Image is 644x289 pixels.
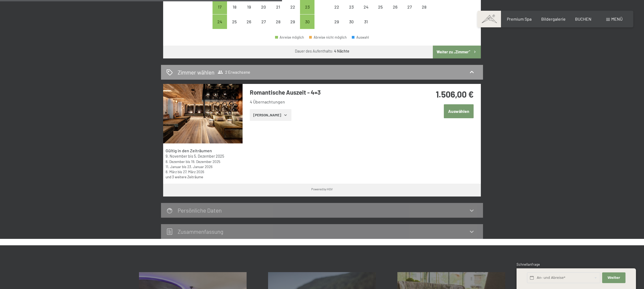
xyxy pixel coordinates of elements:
div: Wed Nov 26 2025 [242,14,256,29]
div: Powered by HGV [311,187,333,191]
div: Anreise nicht möglich [330,14,344,29]
div: bis [166,164,240,169]
div: 27 [403,5,416,18]
div: Tue Nov 25 2025 [227,14,241,29]
time: 09.11.2025 [166,154,187,158]
div: Anreise nicht möglich [227,14,241,29]
div: Sat Nov 29 2025 [286,14,300,29]
div: 22 [330,5,343,18]
div: Anreise möglich [213,14,227,29]
div: Mon Nov 24 2025 [213,14,227,29]
button: [PERSON_NAME] [250,109,291,121]
div: Wed Dec 31 2025 [358,14,373,29]
div: Auswahl [352,36,369,39]
h2: Persönliche Daten [178,207,222,214]
li: 4 Übernachtungen [250,99,409,105]
div: 27 [257,20,270,33]
div: bis [166,154,240,159]
div: 29 [330,20,343,33]
div: Dauer des Aufenthalts: [295,49,349,54]
div: Anreise nicht möglich [256,14,271,29]
div: 20 [257,5,270,18]
div: 25 [228,20,241,33]
time: 27.03.2026 [183,169,204,174]
strong: Gültig in den Zeiträumen [166,148,212,153]
div: 29 [286,20,299,33]
div: bis [166,169,240,174]
button: Auswählen [444,104,474,118]
div: Anreise nicht möglich [286,14,300,29]
a: BUCHEN [575,16,591,21]
div: 23 [345,5,358,18]
strong: 1.506,00 € [436,89,474,99]
div: Anreise möglich [300,14,314,29]
div: 23 [301,5,314,18]
div: 24 [213,20,226,33]
img: mss_renderimg.php [163,84,243,143]
div: 25 [374,5,387,18]
div: Mon Dec 29 2025 [330,14,344,29]
a: Bildergalerie [541,16,566,21]
div: Abreise nicht möglich [309,36,347,39]
span: Menü [611,16,623,21]
time: 23.01.2026 [187,164,213,169]
div: 22 [286,5,299,18]
div: 18 [228,5,241,18]
div: Anreise nicht möglich [271,14,285,29]
h3: Romantische Auszeit - 4=3 [250,88,409,97]
div: Fri Nov 28 2025 [271,14,285,29]
div: 26 [242,20,256,33]
time: 11.01.2026 [166,164,181,169]
div: Anreise möglich [275,36,304,39]
span: Weiter [608,275,620,280]
time: 08.03.2026 [166,169,177,174]
span: Schnellanfrage [517,262,540,266]
span: 2 Erwachsene [218,69,250,75]
time: 19.12.2025 [191,159,220,164]
div: 30 [345,20,358,33]
div: 26 [388,5,402,18]
button: Weiter [602,272,625,283]
div: Anreise nicht möglich [242,14,256,29]
div: Tue Dec 30 2025 [344,14,358,29]
h2: Zusammen­fassung [178,228,223,235]
a: Premium Spa [507,16,532,21]
div: 24 [359,5,372,18]
b: 4 Nächte [334,49,349,53]
h2: Zimmer wählen [178,68,214,76]
div: Anreise nicht möglich [344,14,358,29]
div: 21 [271,5,285,18]
div: 17 [213,5,226,18]
div: 28 [418,5,431,18]
time: 05.12.2025 [194,154,224,158]
div: 31 [359,20,372,33]
div: Anreise nicht möglich [358,14,373,29]
time: 08.12.2025 [166,159,185,164]
div: 19 [242,5,256,18]
button: Weiter zu „Zimmer“ [433,46,481,58]
a: und 3 weitere Zeiträume [166,175,203,179]
div: Thu Nov 27 2025 [256,14,271,29]
div: 28 [271,20,285,33]
div: bis [166,159,240,164]
div: Sun Nov 30 2025 [300,14,314,29]
div: 30 [301,20,314,33]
